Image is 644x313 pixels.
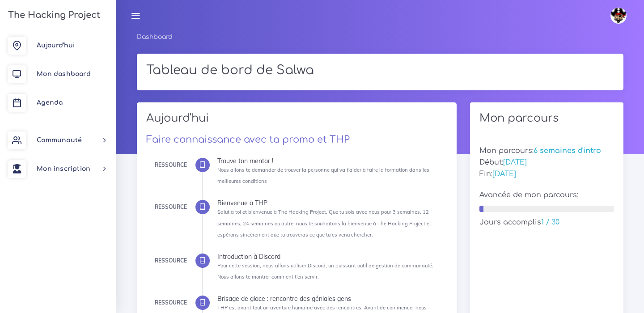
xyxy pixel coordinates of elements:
[217,262,433,280] small: Pour cette session, nous allons utiliser Discord, un puissant outil de gestion de communauté. Nou...
[37,99,63,106] span: Agenda
[479,170,614,178] h5: Fin:
[479,158,614,167] h5: Début:
[217,209,431,237] small: Salut à toi et bienvenue à The Hacking Project. Que tu sois avec nous pour 3 semaines, 12 semaine...
[155,160,187,170] div: Ressource
[541,218,559,226] span: 1 / 30
[479,218,614,227] h5: Jours accomplis
[534,147,601,155] span: 6 semaines d'intro
[217,200,441,206] div: Bienvenue à THP
[155,298,187,308] div: Ressource
[479,147,614,155] h5: Mon parcours:
[155,256,187,266] div: Ressource
[137,34,173,40] a: Dashboard
[155,202,187,212] div: Ressource
[479,191,614,199] h5: Avancée de mon parcours:
[146,134,350,145] a: Faire connaissance avec ta promo et THP
[217,254,441,260] div: Introduction à Discord
[217,158,441,164] div: Trouve ton mentor !
[5,10,100,20] h3: The Hacking Project
[217,296,441,302] div: Brisage de glace : rencontre des géniales gens
[37,71,91,77] span: Mon dashboard
[37,137,82,144] span: Communauté
[610,8,627,24] img: avatar
[492,170,516,178] span: [DATE]
[503,158,527,166] span: [DATE]
[479,112,614,125] h2: Mon parcours
[217,167,429,184] small: Nous allons te demander de trouver la personne qui va t'aider à faire la formation dans les meill...
[37,42,75,49] span: Aujourd'hui
[146,63,614,78] h1: Tableau de bord de Salwa
[37,165,90,172] span: Mon inscription
[146,112,448,131] h2: Aujourd'hui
